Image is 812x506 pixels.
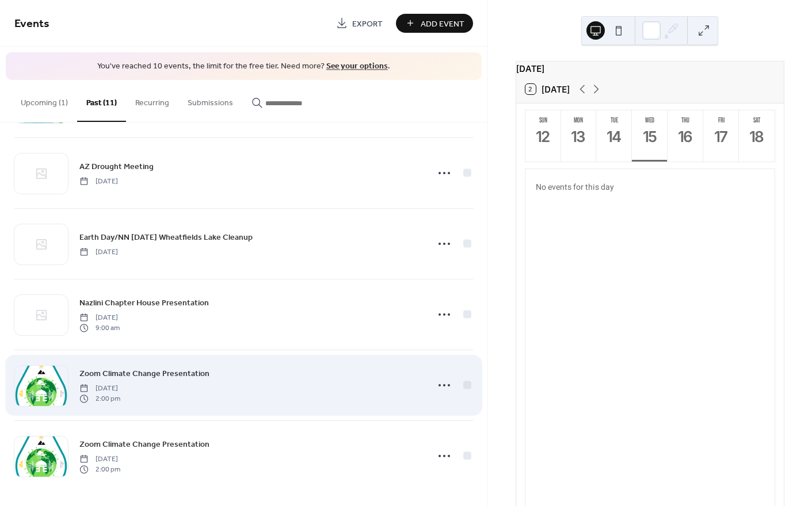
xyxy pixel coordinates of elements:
[326,59,388,74] a: See your options
[79,438,209,451] a: Zoom Climate Change Presentation
[77,80,126,122] button: Past (11)
[79,176,118,186] span: [DATE]
[79,312,120,323] span: [DATE]
[596,110,632,162] button: Tue14
[178,80,242,121] button: Submissions
[79,323,120,333] span: 9:00 am
[641,128,659,147] div: 15
[79,296,209,309] a: Nazlini Chapter House Presentation
[352,18,383,30] span: Export
[632,110,668,162] button: Wed15
[79,231,253,243] span: Earth Day/NN [DATE] Wheatfields Lake Cleanup
[516,62,784,75] div: [DATE]
[79,297,209,309] span: Nazlini Chapter House Presentation
[12,80,77,121] button: Upcoming (1)
[527,173,773,201] div: No events for this day
[739,110,775,162] button: Sat18
[79,160,154,173] a: AZ Drought Meeting
[126,80,178,121] button: Recurring
[525,110,561,162] button: Sun12
[79,383,120,393] span: [DATE]
[533,128,552,147] div: 12
[748,128,767,147] div: 18
[14,13,49,35] span: Events
[521,81,574,97] button: 2[DATE]
[17,61,470,72] span: You've reached 10 events, the limit for the free tier. Need more? .
[79,465,120,475] span: 2:00 pm
[600,116,628,125] div: Tue
[79,247,118,257] span: [DATE]
[565,116,593,125] div: Mon
[707,116,735,125] div: Fri
[529,116,558,125] div: Sun
[676,128,695,147] div: 16
[569,128,588,147] div: 13
[668,110,703,162] button: Thu16
[605,128,624,147] div: 14
[327,14,391,33] a: Export
[712,128,731,147] div: 17
[79,454,120,464] span: [DATE]
[79,367,209,380] a: Zoom Climate Change Presentation
[79,160,154,172] span: AZ Drought Meeting
[561,110,597,162] button: Mon13
[703,110,739,162] button: Fri17
[671,116,700,125] div: Thu
[635,116,664,125] div: Wed
[79,394,120,404] span: 2:00 pm
[742,116,771,125] div: Sat
[79,367,209,379] span: Zoom Climate Change Presentation
[79,438,209,450] span: Zoom Climate Change Presentation
[79,231,253,244] a: Earth Day/NN [DATE] Wheatfields Lake Cleanup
